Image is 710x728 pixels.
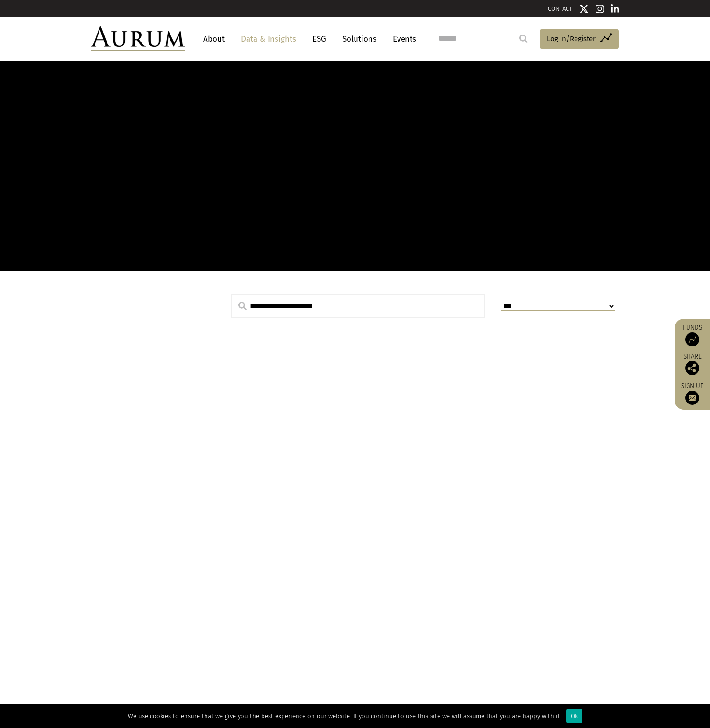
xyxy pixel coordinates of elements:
[514,29,533,48] input: Submit
[685,391,699,405] img: Sign up to our newsletter
[566,709,582,723] div: Ok
[685,332,699,346] img: Access Funds
[238,302,247,310] img: search.svg
[685,361,699,375] img: Share this post
[540,29,619,49] a: Log in/Register
[679,324,705,346] a: Funds
[91,26,185,51] img: Aurum
[611,4,619,14] img: Linkedin icon
[548,5,572,12] a: CONTACT
[236,30,301,48] a: Data & Insights
[579,4,589,14] img: Twitter icon
[679,353,705,375] div: Share
[596,4,604,14] img: Instagram icon
[679,382,705,405] a: Sign up
[388,30,416,48] a: Events
[547,33,596,44] span: Log in/Register
[308,30,331,48] a: ESG
[338,30,381,48] a: Solutions
[199,30,229,48] a: About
